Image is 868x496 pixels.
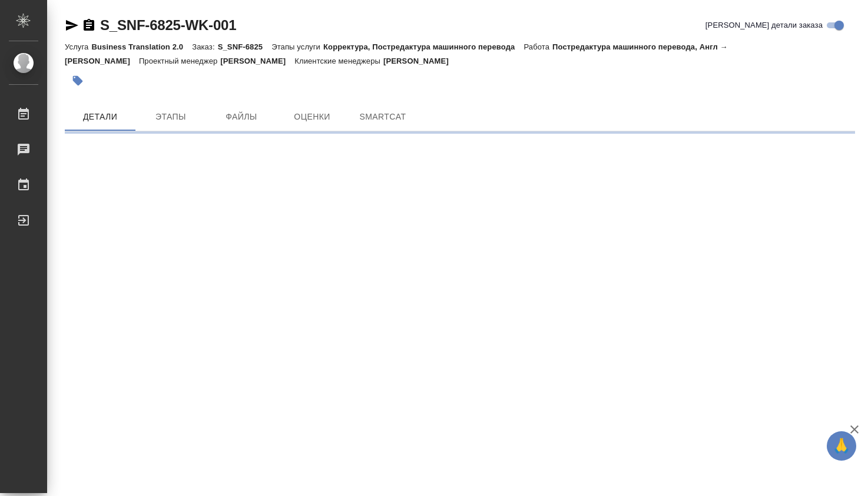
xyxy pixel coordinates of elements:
button: Скопировать ссылку для ЯМессенджера [65,18,79,32]
p: Этапы услуги [271,42,323,51]
button: Добавить тэг [65,68,91,94]
p: [PERSON_NAME] [383,57,458,65]
p: Клиентские менеджеры [294,57,383,65]
p: Работа [524,42,552,51]
span: 🙏 [831,434,852,458]
p: Заказ: [192,42,217,51]
button: Скопировать ссылку [82,18,96,32]
p: Корректура, Постредактура машинного перевода [323,42,524,51]
p: Business Translation 2.0 [91,42,192,51]
p: Проектный менеджер [139,57,220,65]
p: Услуга [65,42,91,51]
span: SmartCat [355,110,411,124]
span: Детали [72,110,128,124]
span: Файлы [213,110,270,124]
p: S_SNF-6825 [218,42,272,51]
a: S_SNF-6825-WK-001 [100,17,236,33]
span: Оценки [284,110,340,124]
p: [PERSON_NAME] [220,57,294,65]
button: 🙏 [827,431,856,461]
span: [PERSON_NAME] детали заказа [705,19,823,31]
span: Этапы [143,110,199,124]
